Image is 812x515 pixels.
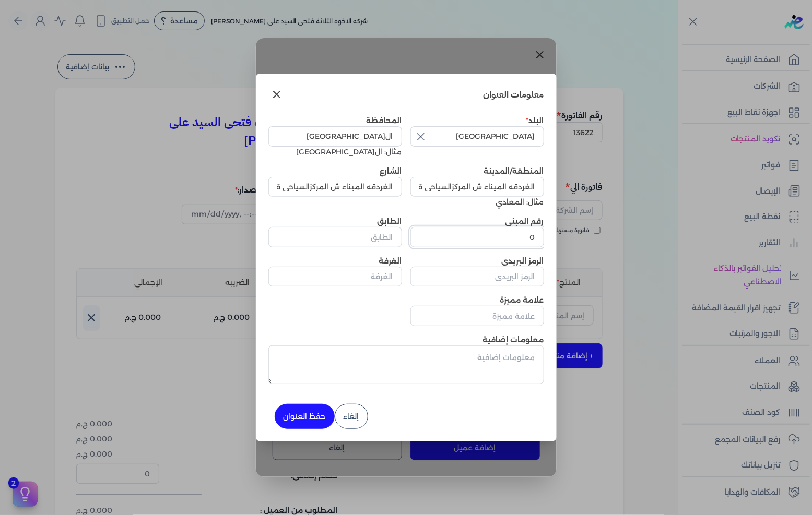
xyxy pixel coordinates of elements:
input: الغرفة [268,267,402,286]
input: اختر البلد [410,126,544,146]
button: اختر البلد [410,126,544,150]
input: المحافظة [268,126,402,146]
label: المنطقة/المدينة [484,166,544,176]
input: علامة مميزة [410,306,544,326]
div: مثال: المعادي [410,197,544,208]
h3: معلومات العنوان [484,88,544,101]
input: رقم المبنى [410,227,544,247]
input: المنطقة/المدينة [410,177,544,197]
button: إلغاء [335,404,368,429]
label: الطابق [378,217,402,226]
input: الشارع [268,177,402,197]
label: الرمز البريدي [502,256,544,266]
label: معلومات إضافية [483,335,544,344]
label: الغرفة [379,256,402,266]
button: حفظ العنوان [275,404,335,429]
label: البلد [526,116,544,125]
label: رقم المبنى [505,217,544,226]
label: علامة مميزة [500,295,544,305]
label: الشارع [380,166,402,176]
input: الطابق [268,227,402,247]
label: المحافظة [367,116,402,125]
div: مثال: ال[GEOGRAPHIC_DATA] [268,147,402,158]
input: الرمز البريدي [410,267,544,286]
